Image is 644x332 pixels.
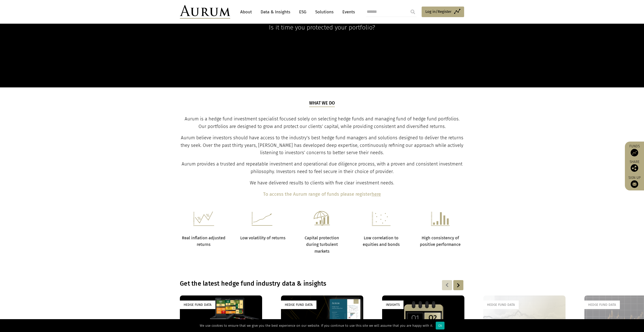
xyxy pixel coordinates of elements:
span: We have delivered results to clients with five clear investment needs. [250,180,394,186]
input: Submit [408,7,418,17]
img: Access Funds [631,149,638,156]
b: To access the Aurum range of funds please register [263,191,372,197]
div: Hedge Fund Data [180,301,215,309]
div: Hedge Fund Data [483,301,519,309]
h5: What we do [309,100,335,107]
div: Hedge Fund Data [281,301,316,309]
a: About [238,7,254,17]
div: Share [627,160,641,172]
span: Aurum is a hedge fund investment specialist focused solely on selecting hedge funds and managing ... [185,116,460,129]
a: Solutions [313,7,336,17]
p: Is it time you protected your portfolio? [225,22,419,32]
span: Aurum believe investors should have access to the industry’s best hedge fund managers and solutio... [181,135,463,156]
strong: High consistency of positive performance [420,236,461,247]
strong: Capital protection during turbulent markets [305,236,339,254]
strong: Low correlation to equities and bonds [363,236,400,247]
img: Share this post [631,164,638,172]
a: Data & Insights [258,7,293,17]
img: Sign up to our newsletter [631,180,638,188]
a: Log in/Register [422,7,464,17]
span: Log in/Register [425,9,452,15]
span: Aurum provides a trusted and repeatable investment and operational due diligence process, with a ... [182,161,462,174]
a: Events [340,7,355,17]
strong: Real inflation adjusted returns [182,236,225,247]
a: ESG [297,7,309,17]
div: Insights [382,301,404,309]
img: Aurum [180,5,230,19]
div: Hedge Fund Data [584,301,620,309]
strong: Low volatility of returns [240,236,286,240]
a: here [372,191,381,197]
a: Funds [627,144,641,156]
a: Sign up [627,176,641,188]
div: Ok [436,322,445,329]
h3: Get the latest hedge fund industry data & insights [180,280,399,287]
